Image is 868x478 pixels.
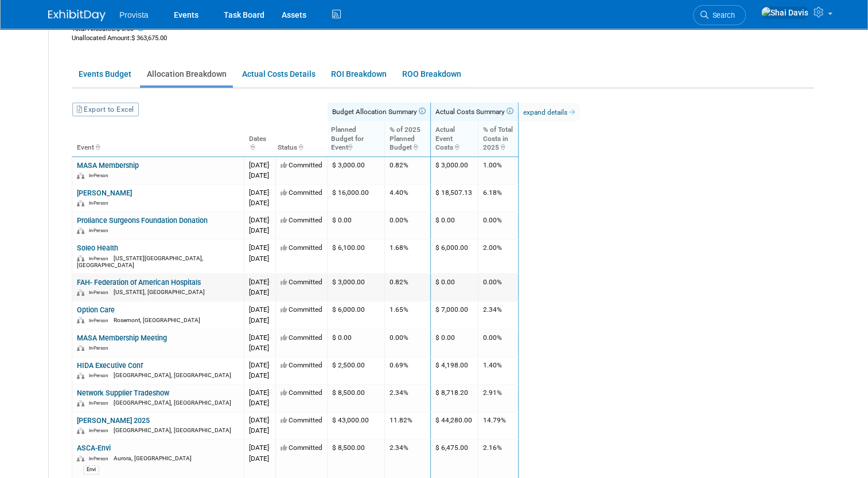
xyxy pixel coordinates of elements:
[114,289,205,295] span: [US_STATE], [GEOGRAPHIC_DATA]
[249,278,271,286] span: [DATE]
[431,103,519,121] th: Actual Costs Summary
[89,228,112,233] span: In-Person
[77,255,84,261] img: In-Person Event
[89,373,112,378] span: In-Person
[77,400,84,406] img: In-Person Event
[478,121,518,156] th: % of TotalCosts in2025: activate to sort column ascending
[269,189,271,197] span: -
[276,412,328,440] td: Committed
[249,216,271,224] span: [DATE]
[431,385,478,412] td: $ 8,718.20
[328,274,385,301] td: $ 3,000.00
[89,289,112,295] span: In-Person
[483,278,502,286] span: 0.00%
[114,317,200,323] span: Rosemont, [GEOGRAPHIC_DATA]
[89,456,112,461] span: In-Person
[269,244,271,252] span: -
[89,256,112,261] span: In-Person
[249,455,269,463] span: [DATE]
[431,156,478,184] td: $ 3,000.00
[709,11,735,19] span: Search
[483,416,506,424] span: 14.79%
[77,216,208,225] a: Proliance Surgeons Foundation Donation
[119,10,149,19] span: Provista
[390,161,408,169] span: 0.82%
[77,255,203,269] span: [US_STATE][GEOGRAPHIC_DATA], [GEOGRAPHIC_DATA]
[483,244,502,252] span: 2.00%
[390,444,408,452] span: 2.34%
[328,103,431,121] th: Budget Allocation Summary
[483,216,502,224] span: 0.00%
[390,244,408,252] span: 1.68%
[77,244,118,252] a: Soleo Health
[77,278,201,287] a: FAH- Federation of American Hospitals
[761,6,809,19] img: Shai Davis
[328,240,385,274] td: $ 6,100.00
[77,373,84,379] img: In-Person Event
[483,334,502,342] span: 0.00%
[77,289,84,296] img: In-Person Event
[89,200,112,206] span: In-Person
[276,156,328,184] td: Committed
[269,161,271,169] span: -
[77,189,132,197] a: [PERSON_NAME]
[693,5,746,25] a: Search
[249,444,271,452] span: [DATE]
[140,63,233,85] a: Allocation Breakdown
[276,301,328,329] td: Committed
[77,200,84,206] img: In-Person Event
[328,301,385,329] td: $ 6,000.00
[249,244,271,252] span: [DATE]
[390,216,408,224] span: 0.00%
[269,361,271,369] span: -
[89,428,112,433] span: In-Person
[519,121,581,156] th: : activate to sort column ascending
[131,34,167,42] span: $ 363,675.00
[269,278,271,286] span: -
[269,389,271,397] span: -
[431,329,478,356] td: $ 0.00
[328,412,385,440] td: $ 43,000.00
[77,416,150,425] a: [PERSON_NAME] 2025
[89,400,112,406] span: In-Person
[249,416,271,424] span: [DATE]
[328,356,385,384] td: $ 2,500.00
[390,305,408,314] span: 1.65%
[235,63,322,85] a: Actual Costs Details
[328,156,385,184] td: $ 3,000.00
[249,371,269,379] span: [DATE]
[431,356,478,384] td: $ 4,198.00
[89,318,112,323] span: In-Person
[77,361,143,370] a: HIDA Executive Conf
[276,121,328,156] th: Status : activate to sort column ascending
[249,226,269,234] span: [DATE]
[269,334,271,342] span: -
[83,465,99,474] div: Envi
[77,345,84,351] img: In-Person Event
[48,10,106,21] img: ExhibitDay
[324,63,393,85] a: ROI Breakdown
[483,444,502,452] span: 2.16%
[72,103,139,116] a: Export to Excel
[77,317,84,323] img: In-Person Event
[431,240,478,274] td: $ 6,000.00
[269,305,271,314] span: -
[77,161,139,170] a: MASA Membership
[483,161,502,169] span: 1.00%
[77,444,111,452] a: ASCA-Envi
[269,216,271,224] span: -
[77,228,84,234] img: In-Person Event
[77,173,84,179] img: In-Person Event
[249,399,269,407] span: [DATE]
[276,385,328,412] td: Committed
[77,456,84,462] img: In-Person Event
[249,254,269,262] span: [DATE]
[72,63,138,85] a: Events Budget
[89,173,112,178] span: In-Person
[276,240,328,274] td: Committed
[390,389,408,397] span: 2.34%
[385,121,431,156] th: % of 2025PlannedBudget: activate to sort column ascending
[114,455,192,461] span: Aurora, [GEOGRAPHIC_DATA]
[244,121,276,156] th: Dates : activate to sort column ascending
[276,356,328,384] td: Committed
